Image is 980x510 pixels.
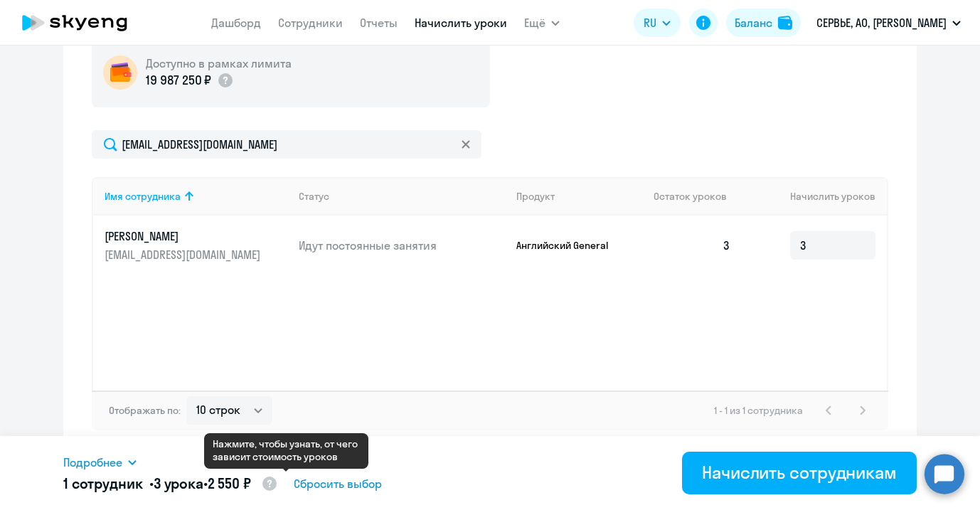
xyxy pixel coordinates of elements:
button: СЕРВЬЕ, АО, [PERSON_NAME] [809,6,968,40]
img: balance [778,16,792,30]
p: Английский General [516,239,623,252]
p: СЕРВЬЕ, АО, [PERSON_NAME] [816,14,947,31]
button: Начислить сотрудникам [682,452,917,494]
div: Баланс [735,14,772,31]
p: 19 987 250 ₽ [146,71,211,90]
span: 2 550 ₽ [208,474,251,492]
div: Остаток уроков [654,190,742,203]
p: [EMAIL_ADDRESS][DOMAIN_NAME] [105,247,264,262]
button: Ещё [524,9,560,37]
td: 3 [642,216,742,275]
a: Дашборд [211,16,261,30]
div: Продукт [516,190,643,203]
a: Сотрудники [278,16,343,30]
a: Отчеты [360,16,398,30]
span: Остаток уроков [654,190,727,203]
span: Ещё [524,14,545,31]
div: Статус [299,190,505,203]
span: 3 урока [154,474,203,492]
span: RU [644,14,656,31]
img: wallet-circle.png [103,55,137,90]
button: RU [634,9,681,37]
div: Начислить сотрудникам [702,461,897,484]
p: [PERSON_NAME] [105,228,264,244]
button: Балансbalance [726,9,801,37]
h5: 1 сотрудник • • [63,474,278,495]
span: Отображать по: [109,404,181,417]
th: Начислить уроков [742,177,887,216]
div: Статус [299,190,329,203]
p: Идут постоянные занятия [299,238,505,253]
div: Имя сотрудника [105,190,287,203]
input: Поиск по имени, email, продукту или статусу [92,130,481,159]
div: Продукт [516,190,555,203]
h5: Доступно в рамках лимита [146,55,292,71]
span: Сбросить выбор [294,475,382,492]
span: Подробнее [63,454,122,471]
div: Нажмите, чтобы узнать, от чего зависит стоимость уроков [213,437,360,463]
span: 1 - 1 из 1 сотрудника [714,404,803,417]
div: Имя сотрудника [105,190,181,203]
a: [PERSON_NAME][EMAIL_ADDRESS][DOMAIN_NAME] [105,228,287,262]
a: Начислить уроки [415,16,507,30]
